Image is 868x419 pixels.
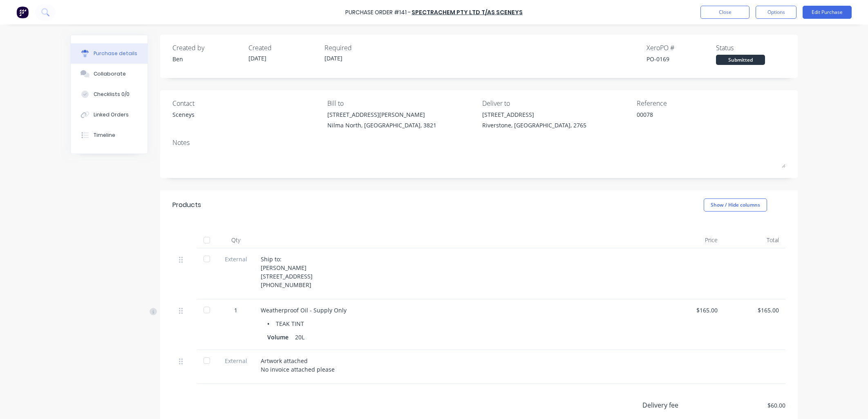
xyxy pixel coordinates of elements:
[71,84,148,105] button: Checklists 0/0
[663,232,724,248] div: Price
[261,357,656,374] div: Artwork attached No invoice attached please
[71,64,148,84] button: Collaborate
[700,6,749,19] button: Close
[267,318,276,330] div: •
[637,98,785,108] div: Reference
[327,110,436,119] div: [STREET_ADDRESS][PERSON_NAME]
[172,110,195,119] div: Sceneys
[261,306,656,314] div: Weatherproof Oil - Supply Only
[172,98,321,108] div: Contact
[248,43,318,53] div: Created
[172,138,785,147] div: Notes
[716,43,785,53] div: Status
[94,111,129,118] div: Linked Orders
[327,98,476,108] div: Bill to
[71,125,148,145] button: Timeline
[172,200,201,210] div: Products
[669,306,718,314] div: $165.00
[94,131,115,139] div: Timeline
[267,331,295,343] div: Volume
[261,255,656,289] div: Ship to: [PERSON_NAME] [STREET_ADDRESS] [PHONE_NUMBER]
[71,43,148,64] button: Purchase details
[94,91,130,98] div: Checklists 0/0
[731,306,779,314] div: $165.00
[16,6,29,18] img: Factory
[224,306,248,314] div: 1
[704,198,767,212] button: Show / Hide columns
[345,8,411,17] div: Purchase Order #141 -
[94,50,137,57] div: Purchase details
[412,8,523,16] a: Spectrachem Pty Ltd T/as Sceneys
[172,43,242,53] div: Created by
[295,331,304,343] div: 20L
[704,401,785,410] div: $60.00
[647,43,716,53] div: Xero PO #
[724,232,785,248] div: Total
[224,357,248,365] span: External
[71,105,148,125] button: Linked Orders
[482,110,586,119] div: [STREET_ADDRESS]
[217,232,254,248] div: Qty
[276,318,304,330] div: TEAK TINT
[172,55,242,63] div: Ben
[803,6,852,19] button: Edit Purchase
[716,55,765,65] div: Submitted
[324,43,394,53] div: Required
[482,121,586,129] div: Riverstone, [GEOGRAPHIC_DATA], 2765
[94,70,126,78] div: Collaborate
[224,255,248,263] span: External
[642,400,704,410] div: Delivery fee
[327,121,436,129] div: Nilma North, [GEOGRAPHIC_DATA], 3821
[756,6,796,19] button: Options
[637,110,739,129] textarea: 00078
[647,55,716,63] div: PO-0169
[482,98,631,108] div: Deliver to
